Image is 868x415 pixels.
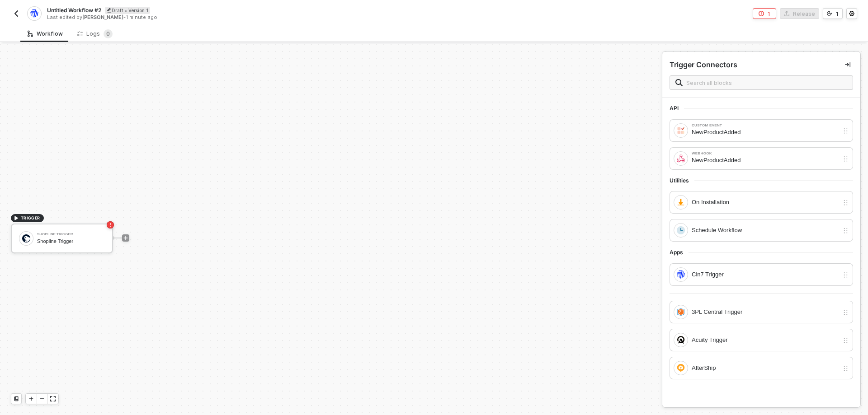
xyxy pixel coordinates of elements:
span: icon-play [28,396,34,401]
div: Trigger Connectors [670,60,737,70]
img: icon [22,234,30,242]
span: icon-settings [849,11,854,16]
span: icon-minus [39,396,45,401]
div: 1 [768,10,770,18]
span: icon-edit [107,8,112,13]
button: 1 [753,8,776,19]
span: icon-play [14,215,19,221]
div: Draft • Version 1 [105,7,150,14]
div: Last edited by - 1 minute ago [47,14,433,21]
button: Release [780,8,819,19]
div: Schedule Workflow [692,225,839,235]
button: back [11,8,22,19]
span: Untitled Workflow #2 [47,6,101,14]
input: Search all blocks [686,78,847,88]
img: integration-icon [677,308,685,316]
img: integration-icon [677,336,685,344]
span: TRIGGER [21,214,40,222]
img: drag [842,127,849,135]
span: Utilities [670,177,694,184]
img: drag [842,199,849,206]
button: 1 [823,8,843,19]
span: icon-error-page [107,221,114,228]
span: icon-expand [50,396,56,401]
img: back [13,10,20,17]
img: integration-icon [30,9,38,18]
span: icon-collapse-right [845,62,850,67]
img: drag [842,309,849,316]
div: Cin7 Trigger [692,270,839,280]
span: icon-error-page [759,11,764,16]
sup: 0 [104,29,113,38]
span: API [670,105,684,112]
div: Shopline Trigger [37,233,105,236]
div: Shopline Trigger [37,238,105,244]
img: drag [842,227,849,234]
div: 3PL Central Trigger [692,307,839,317]
div: Webhook [692,152,839,155]
img: drag [842,271,849,279]
img: integration-icon [677,364,685,372]
span: icon-play [123,235,128,241]
div: NewProductAdded [692,127,839,137]
div: 1 [836,10,839,18]
div: Workflow [28,30,63,37]
div: Acuity Trigger [692,335,839,345]
img: search [675,79,683,86]
span: [PERSON_NAME] [82,14,123,20]
img: integration-icon [677,198,685,206]
img: drag [842,365,849,372]
img: integration-icon [677,126,685,135]
img: drag [842,155,849,163]
span: icon-versioning [827,11,832,16]
img: integration-icon [677,270,685,279]
div: On Installation [692,197,839,207]
img: integration-icon [677,154,685,163]
img: drag [842,337,849,344]
div: AfterShip [692,363,839,373]
img: integration-icon [677,226,685,234]
div: Logs [77,29,113,38]
div: Custom Event [692,124,839,127]
span: Apps [670,249,689,256]
div: NewProductAdded [692,155,839,165]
